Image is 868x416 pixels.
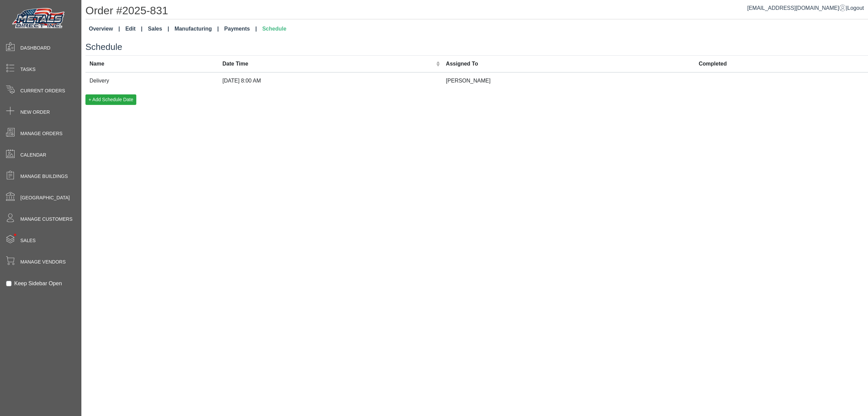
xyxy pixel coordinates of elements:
span: Manage Buildings [20,173,68,180]
a: Overview [86,22,123,36]
td: [PERSON_NAME] [442,72,695,89]
h1: Order #2025-831 [85,4,868,19]
div: | [747,4,864,12]
span: Manage Customers [20,216,73,223]
div: Name [90,60,214,68]
span: Manage Vendors [20,258,66,266]
div: Date Time [222,60,434,68]
a: Sales [145,22,172,36]
a: Schedule [259,22,289,36]
img: Metals Direct Inc Logo [10,6,68,31]
span: Calendar [20,151,46,159]
span: Manage Orders [20,130,62,137]
button: + Add Schedule Date [85,94,136,105]
span: [DATE] 8:00 AM [222,78,261,84]
div: Completed [699,60,864,68]
span: Dashboard [20,44,51,52]
a: [EMAIL_ADDRESS][DOMAIN_NAME] [747,5,846,11]
a: Manufacturing [172,22,222,36]
h3: Schedule [85,42,868,52]
span: New Order [20,109,50,116]
span: Tasks [20,66,36,73]
a: Edit [123,22,145,36]
div: Assigned To [446,60,691,68]
span: Current Orders [20,87,65,94]
td: Delivery [85,72,218,89]
span: Sales [20,237,36,244]
a: Payments [221,22,259,36]
span: • [6,224,24,246]
span: [GEOGRAPHIC_DATA] [20,194,70,201]
label: Keep Sidebar Open [14,279,62,288]
span: Logout [847,5,864,11]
